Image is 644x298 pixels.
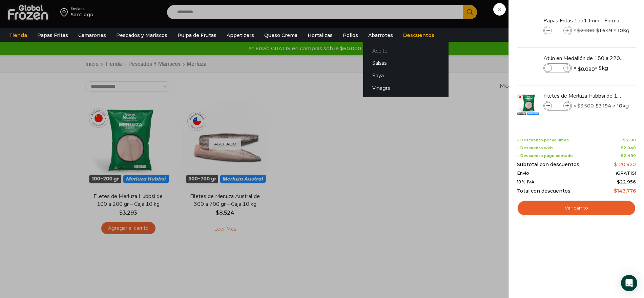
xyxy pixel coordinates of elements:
span: $ [577,27,580,34]
span: $ [614,161,617,167]
a: Pescados y Mariscos [113,29,171,42]
bdi: 1.649 [596,27,612,34]
span: + Descuento pago contado [517,154,573,158]
span: 22.956 [617,179,636,184]
a: Abarrotes [365,29,396,42]
a: Tienda [6,29,30,42]
bdi: 2.000 [577,27,595,34]
span: × × 10kg [574,26,629,35]
span: ¡GRATIS! [616,171,636,176]
span: $ [614,188,617,194]
span: $ [617,179,620,184]
a: Atún en Medallón de 180 a 220 g- Caja 5 kg [543,55,624,62]
a: Salsas [363,57,449,69]
bdi: 143.776 [614,188,636,194]
a: Camarones [75,29,109,42]
span: - [621,138,636,142]
span: $ [596,102,599,109]
bdi: 2.490 [621,153,636,158]
bdi: 5.100 [623,138,636,142]
bdi: 8.090 [578,66,595,73]
a: Appetizers [223,29,257,42]
bdi: 3.500 [577,103,594,109]
a: Aceite [363,44,449,57]
bdi: 120.820 [614,161,636,167]
span: $ [596,27,599,34]
span: Total con descuentos: [517,188,572,194]
input: Product quantity [553,102,563,110]
span: Envío [517,171,529,176]
a: Hortalizas [304,29,336,42]
span: + Descuento por volumen [517,138,569,142]
span: $ [578,66,581,73]
span: 19% IVA [517,179,535,185]
input: Product quantity [553,64,563,72]
span: × × 10kg [574,101,629,111]
a: Queso Crema [261,29,301,42]
a: Descuentos [400,29,438,42]
bdi: 3.194 [596,102,611,109]
span: + Descuento web [517,146,553,150]
a: Papas Fritas 13x13mm - Formato 2,5 kg - Caja 10 kg [543,17,624,24]
span: $ [623,138,626,142]
span: - [619,154,636,158]
span: Subtotal con descuentos [517,162,579,167]
a: Ver carrito [517,200,636,216]
a: Pulpa de Frutas [174,29,220,42]
a: Pollos [339,29,361,42]
a: Vinagre [363,82,449,94]
span: $ [621,145,624,150]
a: Soya [363,69,449,82]
span: - [619,146,636,150]
span: $ [577,103,580,109]
bdi: 2.040 [621,145,636,150]
span: $ [621,153,624,158]
a: Filetes de Merluza Hubbsi de 100 a 200 gr – Caja 10 kg [543,92,624,100]
input: Product quantity [553,27,563,34]
a: Papas Fritas [34,29,71,42]
div: Open Intercom Messenger [621,275,637,291]
span: × × 5kg [574,63,608,73]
